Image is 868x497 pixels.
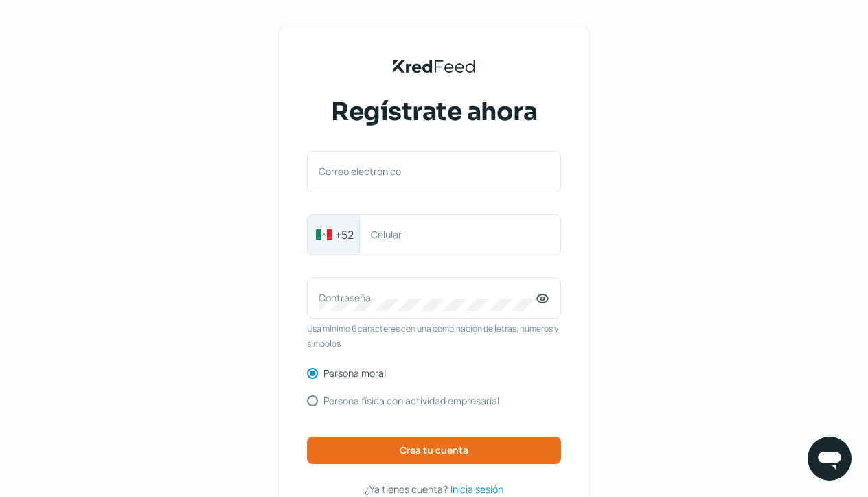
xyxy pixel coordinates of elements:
span: Regístrate ahora [331,95,537,129]
label: Persona moral [323,369,386,378]
span: Usa mínimo 6 caracteres con una combinación de letras, números y símbolos [307,321,561,351]
label: Correo electrónico [319,165,536,178]
label: Contraseña [319,291,536,304]
span: +52 [335,227,354,243]
span: ¿Ya tienes cuenta? [365,483,448,496]
img: chatIcon [816,445,843,472]
label: Persona física con actividad empresarial [323,396,499,406]
button: Crea tu cuenta [307,437,561,464]
label: Celular [371,228,536,241]
span: Crea tu cuenta [400,446,468,455]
